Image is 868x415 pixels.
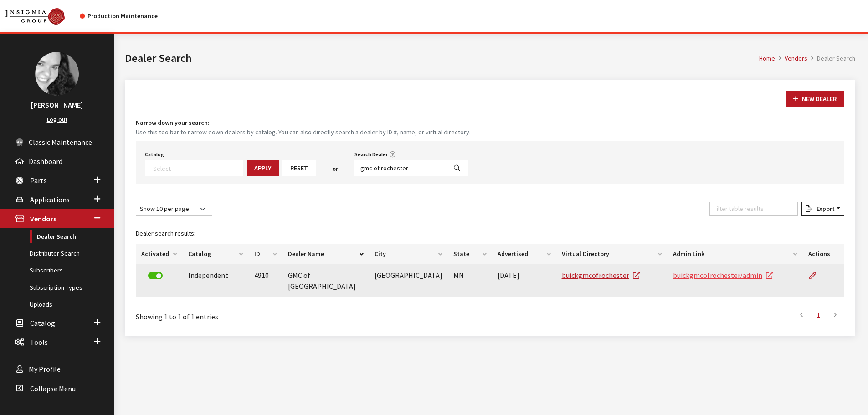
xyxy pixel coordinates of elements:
span: Tools [30,338,48,347]
div: Showing 1 to 1 of 1 entries [136,305,425,322]
a: buickgmcofrochester/admin [673,271,773,280]
small: Use this toolbar to narrow down dealers by catalog. You can also directly search a dealer by ID #... [136,128,844,137]
a: Log out [47,115,67,123]
label: Catalog [145,150,164,159]
td: MN [448,264,492,297]
button: New Dealer [786,91,844,107]
img: Khrystal Dorton [35,52,79,96]
label: Deactivate Dealer [148,272,163,279]
th: Advertised: activate to sort column ascending [492,244,556,264]
img: Catalog Maintenance [5,8,65,25]
button: Apply [247,160,279,176]
h4: Narrow down your search: [136,118,844,128]
label: Search Dealer [354,150,388,159]
li: Vendors [775,54,807,63]
th: Dealer Name: activate to sort column descending [282,244,369,264]
span: Classic Maintenance [29,138,92,147]
td: Independent [183,264,249,297]
caption: Dealer search results: [136,223,844,244]
span: Parts [30,176,47,185]
td: [GEOGRAPHIC_DATA] [369,264,448,297]
a: Home [759,54,775,62]
button: Search [446,160,468,176]
th: City: activate to sort column ascending [369,244,448,264]
li: Dealer Search [807,54,855,63]
th: Activated: activate to sort column ascending [136,244,183,264]
th: State: activate to sort column ascending [448,244,492,264]
td: 4910 [249,264,282,297]
span: Vendors [30,215,56,224]
a: buickgmcofrochester [562,271,640,280]
h1: Dealer Search [125,50,759,67]
span: or [332,164,338,174]
input: Filter table results [709,202,798,216]
button: Reset [282,160,316,176]
th: Actions [803,244,844,264]
span: Dashboard [29,157,62,166]
th: Virtual Directory: activate to sort column ascending [556,244,668,264]
span: Catalog [30,318,55,328]
th: Admin Link: activate to sort column ascending [668,244,803,264]
textarea: Search [153,164,242,172]
span: Export [813,205,835,213]
input: Search [354,160,447,176]
span: Select [145,160,243,176]
a: Insignia Group logo [5,7,80,25]
td: [DATE] [492,264,556,297]
span: My Profile [29,365,61,374]
div: Production Maintenance [80,11,158,21]
h3: [PERSON_NAME] [9,99,105,110]
a: 1 [810,306,827,324]
th: ID: activate to sort column ascending [249,244,282,264]
a: Edit Dealer [808,264,824,287]
th: Catalog: activate to sort column ascending [183,244,249,264]
span: Applications [30,195,70,204]
span: Collapse Menu [30,384,76,393]
button: Export [801,202,844,216]
td: GMC of [GEOGRAPHIC_DATA] [282,264,369,297]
